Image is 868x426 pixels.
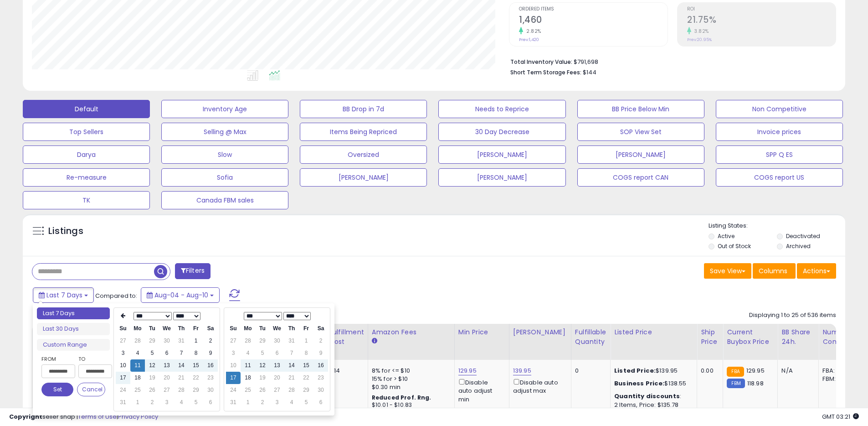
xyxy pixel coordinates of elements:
td: 31 [174,335,189,347]
div: : [614,392,690,400]
span: ROI [687,7,836,12]
td: 26 [145,384,159,396]
div: $138.55 [614,379,690,388]
a: Privacy Policy [118,412,158,421]
div: $139.95 [614,367,690,375]
button: Selling @ Max [161,123,288,141]
button: Last 7 Days [33,287,94,303]
a: 129.95 [458,366,477,375]
a: 139.95 [513,366,531,375]
th: We [270,322,284,335]
td: 21 [284,372,299,384]
button: SPP Q ES [716,145,843,164]
h5: Listings [48,225,83,238]
th: Sa [203,322,218,335]
td: 23 [313,372,328,384]
td: 6 [270,347,284,359]
td: 30 [270,335,284,347]
td: 2 [203,335,218,347]
td: 10 [116,359,130,372]
td: 7 [284,347,299,359]
th: Mo [241,322,255,335]
button: Save View [704,263,751,279]
td: 24 [116,384,130,396]
button: Top Sellers [23,123,150,141]
td: 3 [226,347,241,359]
button: Slow [161,145,288,164]
button: Non Competitive [716,100,843,118]
td: 6 [203,396,218,409]
td: 22 [299,372,313,384]
small: 2.82% [523,28,541,35]
div: Fulfillable Quantity [575,327,606,347]
th: Th [174,322,189,335]
small: Amazon Fees. [372,337,377,345]
td: 14 [284,359,299,372]
td: 5 [299,396,313,409]
label: To [78,354,105,364]
td: 12 [145,359,159,372]
button: Set [41,383,73,396]
div: 0 [575,367,603,375]
td: 27 [116,335,130,347]
td: 4 [174,396,189,409]
td: 30 [313,384,328,396]
td: 11 [130,359,145,372]
td: 7 [174,347,189,359]
button: [PERSON_NAME] [438,145,565,164]
button: Default [23,100,150,118]
td: 12 [255,359,270,372]
button: 30 Day Decrease [438,123,565,141]
td: 10 [226,359,241,372]
td: 4 [130,347,145,359]
td: 3 [159,396,174,409]
th: Tu [255,322,270,335]
span: Columns [759,266,787,275]
td: 30 [159,335,174,347]
td: 17 [226,372,241,384]
th: We [159,322,174,335]
td: 24 [226,384,241,396]
button: COGS report US [716,168,843,187]
div: Displaying 1 to 25 of 536 items [749,311,836,320]
th: Th [284,322,299,335]
td: 4 [284,396,299,409]
td: 27 [159,384,174,396]
label: Active [718,232,734,240]
td: 20 [159,372,174,384]
button: Canada FBM sales [161,191,288,209]
div: Current Buybox Price [727,327,774,347]
button: BB Drop in 7d [300,100,427,118]
th: Fr [299,322,313,335]
span: Last 7 Days [46,291,82,300]
button: Filters [175,263,211,279]
p: Listing States: [709,222,845,230]
td: 9 [203,347,218,359]
td: 31 [284,335,299,347]
td: 14 [174,359,189,372]
div: Ship Price [701,327,719,347]
td: 28 [130,335,145,347]
td: 2 [313,335,328,347]
td: 8 [299,347,313,359]
td: 25 [130,384,145,396]
h2: 21.75% [687,15,836,27]
span: 2025-08-18 03:21 GMT [822,412,859,421]
td: 1 [130,396,145,409]
td: 30 [203,384,218,396]
td: 2 [145,396,159,409]
div: 8% for <= $10 [372,367,447,375]
td: 29 [145,335,159,347]
td: 3 [116,347,130,359]
div: 0.00 [701,367,716,375]
td: 15 [299,359,313,372]
button: [PERSON_NAME] [300,168,427,187]
td: 5 [145,347,159,359]
li: $791,698 [510,56,829,67]
td: 21 [174,372,189,384]
th: Su [116,322,130,335]
button: Sofia [161,168,288,187]
li: Last 7 Days [37,307,110,320]
button: BB Price Below Min [577,100,704,118]
td: 5 [255,347,270,359]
